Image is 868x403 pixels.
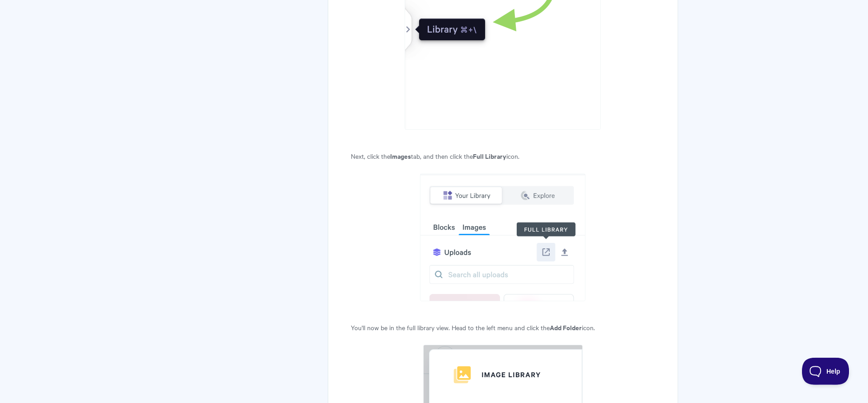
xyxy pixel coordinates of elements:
iframe: Toggle Customer Support [802,358,850,385]
strong: Full Library [473,151,506,161]
p: You'll now be in the full library view. Head to the left menu and click the icon. [351,322,655,333]
strong: Images [390,151,411,161]
strong: Add Folder [550,322,582,332]
img: file-brxhkSKsbe.png [420,173,585,301]
p: Next, click the tab, and then click the icon. [351,151,655,161]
